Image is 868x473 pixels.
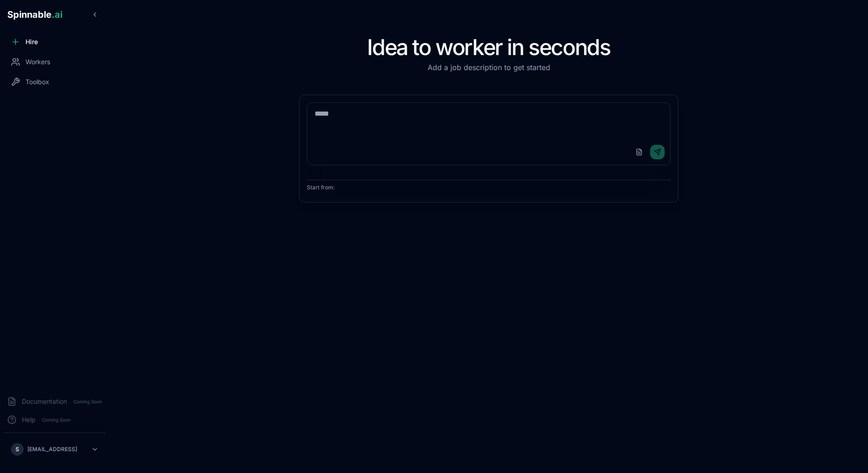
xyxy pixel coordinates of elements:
[26,37,38,46] span: Hire
[26,57,50,66] span: Workers
[307,184,671,191] p: Start from:
[299,36,678,58] h1: Idea to worker in seconds
[7,9,62,20] span: Spinnable
[15,446,19,453] span: S
[22,415,36,424] span: Help
[52,9,62,20] span: .ai
[39,416,73,424] span: Coming Soon
[7,440,102,458] button: S[EMAIL_ADDRESS]
[299,62,678,73] p: Add a job description to get started
[26,77,49,86] span: Toolbox
[27,446,77,453] p: [EMAIL_ADDRESS]
[22,397,67,406] span: Documentation
[71,397,105,406] span: Coming Soon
